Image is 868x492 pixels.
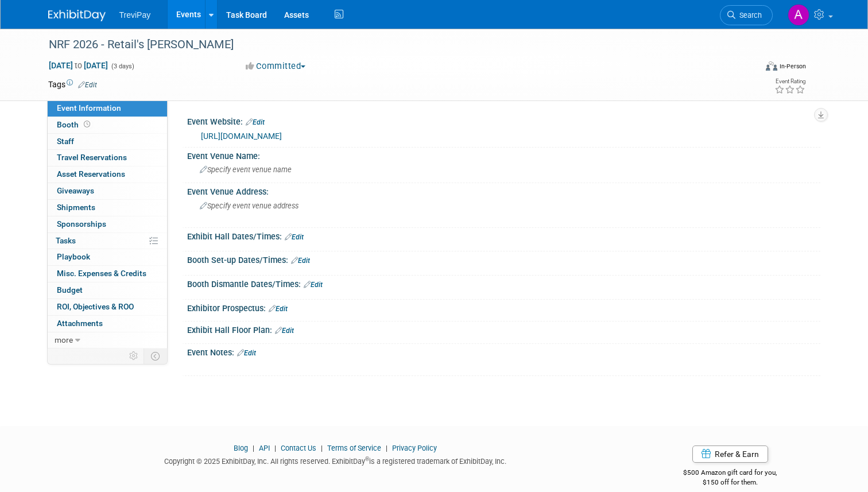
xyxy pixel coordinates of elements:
[640,460,820,487] div: $500 Amazon gift card for you,
[365,456,369,462] sup: ®
[57,285,83,295] span: Budget
[57,269,146,278] span: Misc. Expenses & Credits
[694,60,806,77] div: Event Format
[285,233,304,241] a: Edit
[234,444,248,452] a: Blog
[57,120,92,129] span: Booth
[200,165,292,174] span: Specify event venue name
[57,302,134,311] span: ROI, Objectives & ROO
[692,445,768,463] a: Refer & Earn
[57,319,103,328] span: Attachments
[48,60,108,71] span: [DATE] [DATE]
[237,349,256,357] a: Edit
[246,118,265,126] a: Edit
[55,335,73,344] span: more
[57,169,125,179] span: Asset Reservations
[291,257,310,265] a: Edit
[187,148,820,162] div: Event Venue Name:
[275,327,294,335] a: Edit
[48,200,167,216] a: Shipments
[242,60,310,72] button: Committed
[119,10,151,20] span: TreviPay
[48,10,106,21] img: ExhibitDay
[48,183,167,199] a: Giveaways
[281,444,316,452] a: Contact Us
[82,120,92,129] span: Booth not reserved yet
[779,62,806,71] div: In-Person
[57,186,94,195] span: Giveaways
[187,251,820,266] div: Booth Set-up Dates/Times:
[766,61,777,71] img: Format-Inperson.png
[48,249,167,265] a: Playbook
[392,444,437,452] a: Privacy Policy
[269,305,288,313] a: Edit
[48,282,167,299] a: Budget
[124,348,144,363] td: Personalize Event Tab Strip
[187,321,820,336] div: Exhibit Hall Floor Plan:
[48,79,97,90] td: Tags
[774,79,805,84] div: Event Rating
[45,34,742,55] div: NRF 2026 - Retail's [PERSON_NAME]
[110,63,134,70] span: (3 days)
[57,153,127,162] span: Travel Reservations
[200,202,299,210] span: Specify event venue address
[383,444,390,452] span: |
[735,11,762,20] span: Search
[48,316,167,332] a: Attachments
[48,454,623,467] div: Copyright © 2025 ExhibitDay, Inc. All rights reserved. ExhibitDay is a registered trademark of Ex...
[187,300,820,315] div: Exhibitor Prospectus:
[259,444,270,452] a: API
[272,444,279,452] span: |
[57,103,121,113] span: Event Information
[640,478,820,487] div: $150 off for them.
[48,332,167,348] a: more
[48,266,167,282] a: Misc. Expenses & Credits
[48,166,167,183] a: Asset Reservations
[187,113,820,128] div: Event Website:
[73,61,84,70] span: to
[187,344,820,359] div: Event Notes:
[187,276,820,290] div: Booth Dismantle Dates/Times:
[48,100,167,117] a: Event Information
[304,281,323,289] a: Edit
[57,137,74,146] span: Staff
[327,444,381,452] a: Terms of Service
[48,216,167,233] a: Sponsorships
[78,81,97,89] a: Edit
[788,4,809,26] img: Andy Duong
[187,183,820,197] div: Event Venue Address:
[48,150,167,166] a: Travel Reservations
[57,203,95,212] span: Shipments
[318,444,325,452] span: |
[57,252,90,261] span: Playbook
[57,219,106,228] span: Sponsorships
[187,228,820,243] div: Exhibit Hall Dates/Times:
[144,348,167,363] td: Toggle Event Tabs
[250,444,257,452] span: |
[720,5,773,25] a: Search
[48,299,167,315] a: ROI, Objectives & ROO
[48,117,167,133] a: Booth
[48,233,167,249] a: Tasks
[48,134,167,150] a: Staff
[201,131,282,141] a: [URL][DOMAIN_NAME]
[56,236,76,245] span: Tasks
